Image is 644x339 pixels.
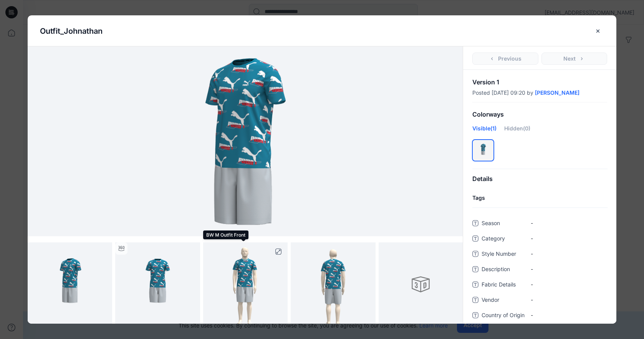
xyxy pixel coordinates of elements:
[272,245,285,258] button: full screen
[592,25,604,37] button: close-btn
[482,249,528,260] span: Style Number
[482,265,528,275] span: Description
[472,79,607,85] p: Version 1
[463,169,616,189] div: Details
[482,311,528,321] span: Country of Origin
[291,242,375,327] img: BW M Outfit Back
[531,311,607,319] span: -
[531,296,607,304] span: -
[115,242,200,327] img: BW M Outfit Turntable
[463,195,616,201] h4: Tags
[531,219,607,227] span: -
[482,280,528,291] span: Fabric Details
[472,124,497,138] div: Visible (1)
[482,219,528,229] span: Season
[531,280,607,288] span: -
[531,234,607,242] span: -
[28,242,112,327] img: BW M Outfit Colorway
[203,242,288,327] img: BW M Outfit Front
[40,25,103,37] p: Outfit_Johnathan
[472,90,607,96] div: Posted [DATE] 09:20 by
[504,124,530,138] div: Hidden (0)
[531,265,607,273] span: -
[482,295,528,306] span: Vendor
[472,140,494,161] div: Colorway 1
[87,46,404,236] img: Outfit_Johnathan
[463,105,616,124] div: Colorways
[535,90,579,96] a: [PERSON_NAME]
[482,234,528,245] span: Category
[531,250,607,258] span: -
